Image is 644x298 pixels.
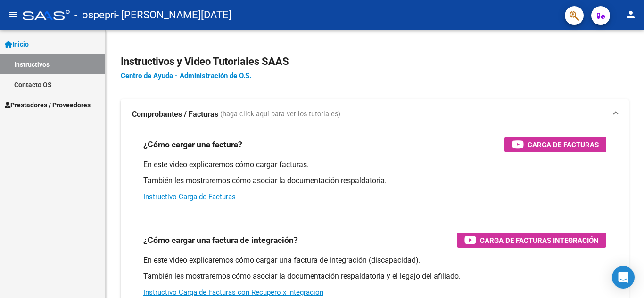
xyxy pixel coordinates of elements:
p: También les mostraremos cómo asociar la documentación respaldatoria. [143,176,606,186]
p: En este video explicaremos cómo cargar una factura de integración (discapacidad). [143,255,606,266]
a: Centro de Ayuda - Administración de O.S. [121,72,251,80]
a: Instructivo Carga de Facturas [143,193,236,201]
h3: ¿Cómo cargar una factura? [143,138,242,151]
span: Carga de Facturas Integración [480,234,599,246]
span: - ospepri [74,5,116,25]
div: Open Intercom Messenger [612,266,635,289]
h3: ¿Cómo cargar una factura de integración? [143,234,298,247]
button: Carga de Facturas [504,137,606,152]
button: Carga de Facturas Integración [457,233,606,248]
mat-icon: menu [8,9,19,20]
strong: Comprobantes / Facturas [132,109,218,120]
p: En este video explicaremos cómo cargar facturas. [143,160,606,170]
span: (haga click aquí para ver los tutoriales) [220,109,340,120]
span: - [PERSON_NAME][DATE] [116,5,231,25]
h2: Instructivos y Video Tutoriales SAAS [121,53,629,71]
span: Prestadores / Proveedores [5,100,91,110]
span: Inicio [5,39,29,49]
a: Instructivo Carga de Facturas con Recupero x Integración [143,288,323,297]
p: También les mostraremos cómo asociar la documentación respaldatoria y el legajo del afiliado. [143,271,606,282]
mat-expansion-panel-header: Comprobantes / Facturas (haga click aquí para ver los tutoriales) [121,99,629,129]
mat-icon: person [625,9,636,20]
span: Carga de Facturas [528,139,599,151]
